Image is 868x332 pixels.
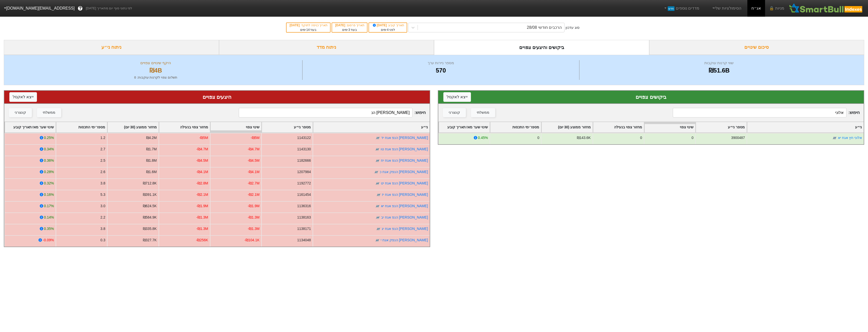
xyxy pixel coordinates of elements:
[100,238,105,243] div: 0.3
[143,192,157,197] div: ₪391.1K
[537,135,539,140] div: 0
[44,169,54,175] div: 0.28%
[673,108,846,117] input: 93 רשומות...
[335,28,364,32] div: בעוד ימים
[9,92,37,102] button: ייצא לאקסל
[143,181,157,186] div: ₪712.8K
[335,23,346,27] span: [DATE]
[248,147,259,152] div: -₪4.7M
[44,147,54,152] div: 0.34%
[439,122,490,132] div: Toggle SortBy
[443,93,859,101] div: ביקושים צפויים
[4,40,219,55] div: ניתוח ני״ע
[297,181,311,186] div: 1192772
[661,3,701,13] a: מדדים נוספיםחדש
[143,215,157,220] div: ₪584.9K
[434,40,649,55] div: ביקושים והיצעים צפויים
[56,122,107,132] div: Toggle SortBy
[297,203,311,209] div: 1136316
[374,170,379,175] img: tase link
[375,204,380,209] img: tase link
[335,23,364,28] div: תאריך פרסום :
[262,122,313,132] div: Toggle SortBy
[248,203,259,209] div: -₪1.9M
[477,110,489,115] div: ממשלתי
[372,23,404,28] div: תאריך קובע :
[443,92,471,102] button: ייצא לאקסל
[490,122,541,132] div: Toggle SortBy
[9,108,32,117] button: קונצרני
[248,158,259,163] div: -₪4.5M
[143,226,157,231] div: ₪335.8K
[15,110,26,115] div: קונצרני
[143,203,157,209] div: ₪624.5K
[100,192,105,197] div: 5.3
[44,135,54,140] div: 0.25%
[196,226,208,231] div: -₪1.3M
[478,135,488,140] div: 0.45%
[44,203,54,209] div: 0.17%
[196,203,208,209] div: -₪1.9M
[471,108,495,117] button: ממשלתי
[5,122,56,132] div: Toggle SortBy
[696,122,747,132] div: Toggle SortBy
[44,226,54,231] div: 0.35%
[375,158,380,163] img: tase link
[196,192,208,197] div: -₪2.1M
[372,28,404,32] div: לפני ימים
[289,28,328,32] div: בעוד ימים
[79,5,82,12] span: ?
[248,192,259,197] div: -₪2.1M
[248,226,259,231] div: -₪1.3M
[381,238,428,242] a: [PERSON_NAME] הנפק אגח י
[297,192,311,197] div: 1161454
[44,181,54,186] div: 0.32%
[196,158,208,163] div: -₪4.5M
[244,238,259,243] div: -₪104.1K
[306,28,310,32] span: 14
[381,215,428,219] a: [PERSON_NAME] הנפ אגח יב
[375,181,380,186] img: tase link
[239,108,412,117] input: 477 רשומות...
[100,215,105,220] div: 2.2
[381,204,428,208] a: [PERSON_NAME] הנפ אגח יא
[381,136,428,140] a: [PERSON_NAME] הנפ אגח יד
[196,147,208,152] div: -₪4.7M
[382,193,428,197] a: [PERSON_NAME] הנפ אגח יז
[297,226,311,231] div: 1138171
[297,158,311,163] div: 1182666
[10,60,301,66] div: היקף שינויים צפויים
[381,147,428,151] a: [PERSON_NAME] הנפ אגח טו
[297,238,311,243] div: 1134048
[297,147,311,152] div: 1143130
[43,110,55,115] div: ממשלתי
[640,135,642,140] div: 0
[86,6,132,11] span: לפי נתוני סוף יום מתאריך [DATE]
[290,23,300,27] span: [DATE]
[691,135,693,140] div: 0
[100,181,105,186] div: 3.8
[577,135,591,140] div: ₪143.6K
[581,60,858,66] div: שווי קרנות עוקבות
[196,215,208,220] div: -₪1.3M
[43,238,54,243] div: -0.09%
[376,226,381,231] img: tase link
[348,28,350,32] span: 3
[100,226,105,231] div: 3.8
[159,122,210,132] div: Toggle SortBy
[649,40,864,55] div: סיכום שינויים
[297,169,311,175] div: 1207984
[375,135,380,140] img: tase link
[196,181,208,186] div: -₪2.8M
[566,25,579,30] div: סוג עדכון
[146,147,157,152] div: ₪1.7M
[289,23,328,28] div: תאריך כניסה לתוקף :
[387,28,389,32] span: 4
[239,108,426,117] span: חיפוש :
[527,25,562,31] div: הרכבים חודשי 28/08
[44,158,54,163] div: 0.36%
[381,181,428,185] a: [PERSON_NAME] הנפ אגח יט
[541,122,592,132] div: Toggle SortBy
[304,66,578,75] div: 570
[832,135,837,140] img: tase link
